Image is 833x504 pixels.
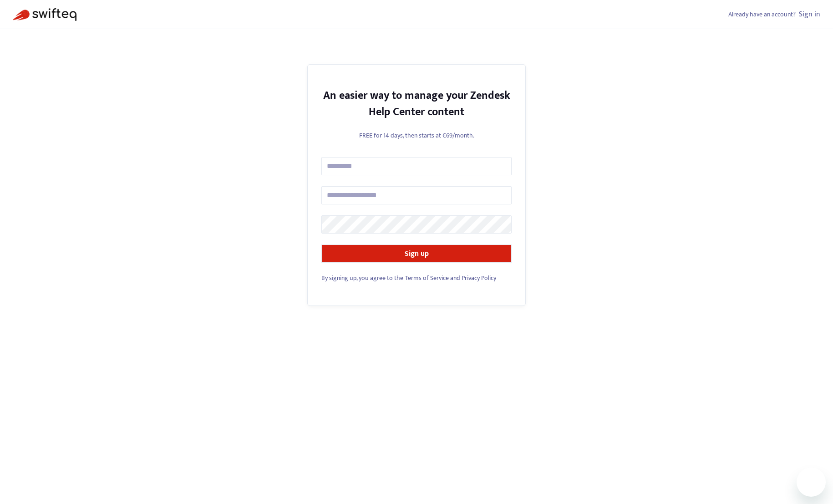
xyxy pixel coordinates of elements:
[799,8,820,20] a: Sign in
[462,273,496,283] a: Privacy Policy
[321,273,403,283] span: By signing up, you agree to the
[321,131,512,140] p: FREE for 14 days, then starts at €69/month.
[405,273,449,283] a: Terms of Service
[797,468,826,497] iframe: Schaltfläche zum Öffnen des Messaging-Fensters
[321,273,512,283] div: and
[405,248,429,260] strong: Sign up
[323,87,510,121] strong: An easier way to manage your Zendesk Help Center content
[728,9,796,20] span: Already have an account?
[13,8,76,21] img: Swifteq
[321,244,512,263] button: Sign up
